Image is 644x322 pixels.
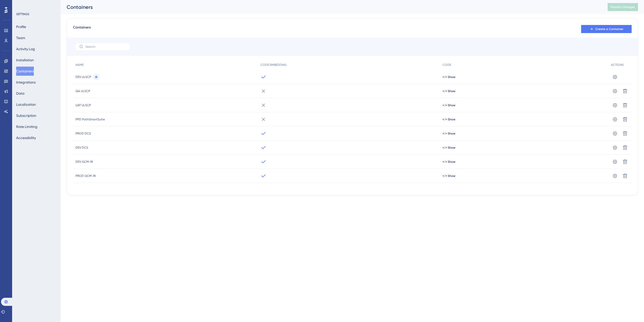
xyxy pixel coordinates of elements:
[16,100,36,109] button: Localization
[608,3,638,11] button: Publish Changes
[611,5,635,9] span: Publish Changes
[16,44,35,53] button: Activity Log
[611,63,624,67] span: ACTIONS
[73,24,91,34] span: Containers
[442,89,455,93] button: </> Show
[442,174,455,178] button: </> Show
[442,160,455,164] button: </> Show
[16,133,36,142] button: Accessibility
[67,4,595,11] div: Containers
[16,78,36,87] button: Integrations
[76,89,90,93] span: QA ULSCP
[442,63,451,67] span: CODE
[16,33,25,42] button: Team
[76,63,84,67] span: NAME
[16,122,37,131] button: Rate Limiting
[442,103,455,107] button: </> Show
[76,117,105,121] span: PPD PathSmartSuite
[595,27,623,31] span: Create a Container
[76,174,96,178] span: PROD GCM-RI
[16,12,57,16] div: SETTINGS
[76,160,93,164] span: DEV GCM-RI
[16,89,24,98] button: Data
[76,146,88,150] span: DEV DCS
[76,131,91,136] span: PROD DCS
[16,67,34,76] button: Containers
[260,63,287,67] span: CODE EMBEDDING
[442,146,455,150] button: </> Show
[85,45,126,48] input: Search
[16,111,36,120] button: Subscription
[16,22,26,31] button: Profile
[76,75,91,79] span: DEV ULSCP
[76,103,91,107] span: UAT ULSCP
[442,75,455,79] button: </> Show
[442,117,455,121] button: </> Show
[16,56,34,65] button: Installation
[581,25,632,33] button: Create a Container
[442,131,455,136] button: </> Show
